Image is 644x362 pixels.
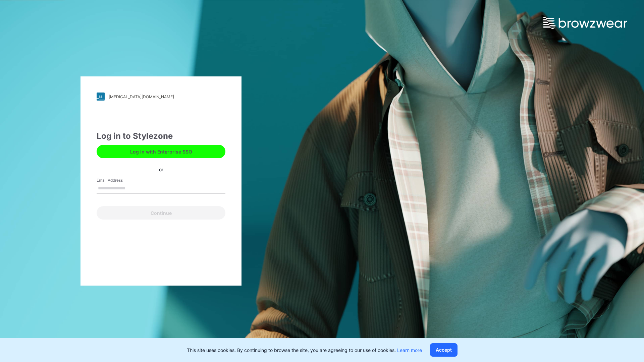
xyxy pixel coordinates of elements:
[543,17,627,29] img: browzwear-logo.e42bd6dac1945053ebaf764b6aa21510.svg
[430,343,458,357] button: Accept
[97,93,105,101] img: stylezone-logo.562084cfcfab977791bfbf7441f1a819.svg
[97,93,225,101] a: [MEDICAL_DATA][DOMAIN_NAME]
[154,166,169,173] div: or
[97,130,225,142] div: Log in to Stylezone
[397,347,422,353] a: Learn more
[97,177,144,183] label: Email Address
[109,94,174,99] div: [MEDICAL_DATA][DOMAIN_NAME]
[97,145,225,158] button: Log in with Enterprise SSO
[187,347,422,354] p: This site uses cookies. By continuing to browse the site, you are agreeing to our use of cookies.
